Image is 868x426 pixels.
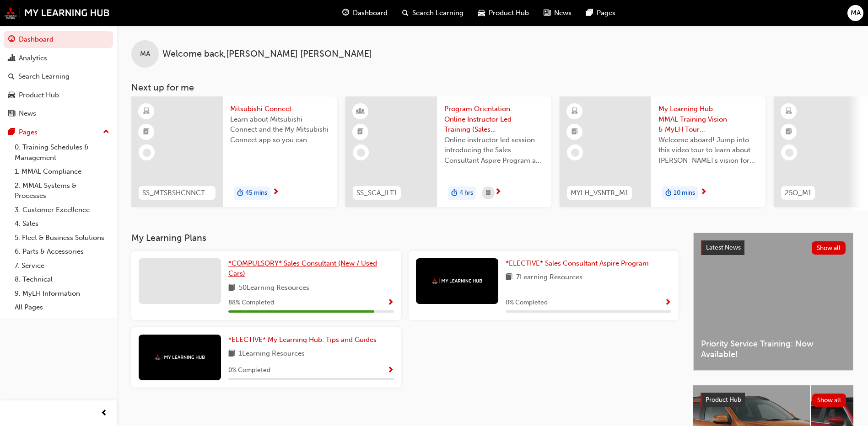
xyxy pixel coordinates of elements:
[228,335,377,344] span: *ELECTIVE* My Learning Hub: Tips and Guides
[101,408,108,419] span: prev-icon
[4,31,113,48] a: Dashboard
[155,354,205,360] img: mmal
[11,165,113,179] a: 1. MMAL Compliance
[489,8,529,18] span: Product Hub
[706,396,741,404] span: Product Hub
[11,300,113,314] a: All Pages
[785,188,811,198] span: 25O_M1
[506,272,512,283] span: book-icon
[357,106,364,117] span: learningResourceType_INSTRUCTOR_LED-icon
[18,71,70,82] div: Search Learning
[19,90,59,101] div: Product Hub
[706,244,741,251] span: Latest News
[237,187,243,199] span: duration-icon
[143,149,151,157] span: learningRecordVerb_NONE-icon
[597,8,615,18] span: Pages
[812,241,846,255] button: Show all
[506,259,649,267] span: *ELECTIVE* Sales Consultant Aspire Program
[162,49,372,59] span: Welcome back , [PERSON_NAME] [PERSON_NAME]
[665,187,672,199] span: duration-icon
[228,258,394,279] a: *COMPULSORY* Sales Consultant (New / Used Cars)
[4,68,113,85] a: Search Learning
[402,7,409,19] span: search-icon
[228,298,274,308] span: 88 % Completed
[387,367,394,375] span: Show Progress
[345,96,551,207] a: SS_SCA_ILT1Program Orientation: Online Instructor Led Training (Sales Consultant Aspire Program)O...
[432,278,482,284] img: mmal
[228,348,235,360] span: book-icon
[11,203,113,217] a: 3. Customer Excellence
[4,105,113,122] a: News
[701,339,846,359] span: Priority Service Training: Now Available!
[19,53,47,64] div: Analytics
[571,188,628,198] span: MYLH_VSNTR_M1
[239,348,305,360] span: 1 Learning Resources
[495,188,501,197] span: next-icon
[560,96,766,207] a: MYLH_VSNTR_M1My Learning Hub: MMAL Training Vision & MyLH Tour (Elective)Welcome aboard! Jump int...
[444,135,544,166] span: Online instructor led session introducing the Sales Consultant Aspire Program and outlining what ...
[143,106,150,117] span: learningResourceType_ELEARNING-icon
[5,7,110,19] img: mmal
[353,8,388,18] span: Dashboard
[142,188,212,198] span: SS_MTSBSHCNNCT_M1
[11,140,113,165] a: 0. Training Schedules & Management
[8,36,15,44] span: guage-icon
[516,272,582,283] span: 7 Learning Resources
[11,217,113,231] a: 4. Sales
[786,126,792,138] span: booktick-icon
[544,7,550,19] span: news-icon
[387,365,394,376] button: Show Progress
[228,365,270,376] span: 0 % Completed
[11,231,113,245] a: 5. Fleet & Business Solutions
[19,108,36,119] div: News
[554,8,571,18] span: News
[8,73,15,81] span: search-icon
[143,126,150,138] span: booktick-icon
[579,4,623,22] a: pages-iconPages
[228,335,380,345] a: *ELECTIVE* My Learning Hub: Tips and Guides
[230,104,330,114] span: Mitsubishi Connect
[693,233,853,371] a: Latest NewsShow allPriority Service Training: Now Available!
[228,282,235,294] span: book-icon
[8,91,15,100] span: car-icon
[357,126,364,138] span: booktick-icon
[239,282,309,294] span: 50 Learning Resources
[701,240,846,255] a: Latest NewsShow all
[103,126,109,138] span: up-icon
[11,272,113,287] a: 8. Technical
[131,233,679,243] h3: My Learning Plans
[11,179,113,203] a: 2. MMAL Systems & Processes
[357,149,365,157] span: learningRecordVerb_NONE-icon
[506,298,548,308] span: 0 % Completed
[664,299,671,307] span: Show Progress
[272,188,279,197] span: next-icon
[451,187,458,199] span: duration-icon
[11,259,113,273] a: 7. Service
[571,106,578,117] span: learningResourceType_ELEARNING-icon
[335,4,395,22] a: guage-iconDashboard
[847,5,863,21] button: MA
[786,106,792,117] span: learningResourceType_ELEARNING-icon
[11,287,113,301] a: 9. MyLH Information
[412,8,464,18] span: Search Learning
[506,258,652,269] a: *ELECTIVE* Sales Consultant Aspire Program
[4,87,113,104] a: Product Hub
[664,297,671,309] button: Show Progress
[486,187,491,199] span: calendar-icon
[4,29,113,124] button: DashboardAnalyticsSearch LearningProduct HubNews
[658,135,758,166] span: Welcome aboard! Jump into this video tour to learn about [PERSON_NAME]'s vision for your learning...
[812,394,846,407] button: Show all
[658,104,758,135] span: My Learning Hub: MMAL Training Vision & MyLH Tour (Elective)
[356,188,397,198] span: SS_SCA_ILT1
[140,49,150,59] span: MA
[471,4,536,22] a: car-iconProduct Hub
[8,54,15,63] span: chart-icon
[8,128,15,137] span: pages-icon
[230,114,330,145] span: Learn about Mitsubishi Connect and the My Mitsubishi Connect app so you can explain its key featu...
[4,124,113,141] button: Pages
[342,7,349,19] span: guage-icon
[478,7,485,19] span: car-icon
[131,96,337,207] a: SS_MTSBSHCNNCT_M1Mitsubishi ConnectLearn about Mitsubishi Connect and the My Mitsubishi Connect a...
[674,188,695,198] span: 10 mins
[11,245,113,259] a: 6. Parts & Accessories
